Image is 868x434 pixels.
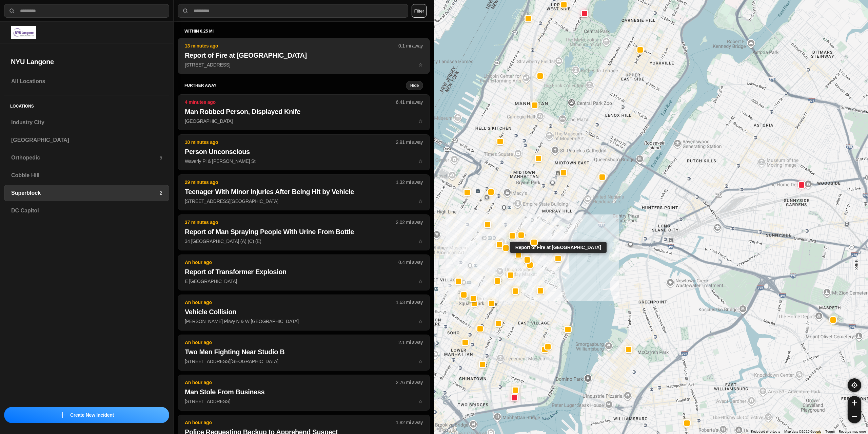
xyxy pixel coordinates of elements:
[396,379,423,386] p: 2.76 mi away
[398,259,423,266] p: 0.4 mi away
[4,73,169,90] a: All Locations
[185,219,396,226] p: 37 minutes ago
[185,51,423,60] h2: Report of Fire at [GEOGRAPHIC_DATA]
[184,83,406,88] h5: further away
[178,358,430,364] a: An hour ago2.1 mi awayTwo Men Fighting Near Studio B[STREET_ADDRESS][GEOGRAPHIC_DATA]star
[178,398,430,404] a: An hour ago2.76 mi awayMan Stole From Business[STREET_ADDRESS]star
[418,359,423,364] span: star
[4,185,169,201] a: Superblock2
[178,254,430,290] button: An hour ago0.4 mi awayReport of Transformer ExplosionE [GEOGRAPHIC_DATA]star
[11,154,159,162] h3: Orthopedic
[178,118,430,124] a: 4 minutes ago6.41 mi awayMan Robbed Person, Displayed Knife[GEOGRAPHIC_DATA]star
[185,358,423,365] p: [STREET_ADDRESS][GEOGRAPHIC_DATA]
[11,77,162,86] h3: All Locations
[185,139,396,146] p: 10 minutes ago
[825,430,835,433] a: Terms (opens in new tab)
[410,83,419,88] small: Hide
[852,400,857,405] img: zoom-in
[4,407,169,423] button: iconCreate New Incident
[178,198,430,204] a: 29 minutes ago1.32 mi awayTeenager With Minor Injuries After Being Hit by Vehicle[STREET_ADDRESS]...
[185,299,396,306] p: An hour ago
[185,419,396,426] p: An hour ago
[839,430,866,433] a: Report a map error
[178,278,430,284] a: An hour ago0.4 mi awayReport of Transformer ExplosionE [GEOGRAPHIC_DATA]star
[185,61,423,68] p: [STREET_ADDRESS]
[396,99,423,106] p: 6.41 mi away
[11,136,162,144] h3: [GEOGRAPHIC_DATA]
[396,219,423,226] p: 2.02 mi away
[178,335,430,371] button: An hour ago2.1 mi awayTwo Men Fighting Near Studio B[STREET_ADDRESS][GEOGRAPHIC_DATA]star
[178,94,430,130] button: 4 minutes ago6.41 mi awayMan Robbed Person, Displayed Knife[GEOGRAPHIC_DATA]star
[185,347,423,357] h2: Two Men Fighting Near Studio B
[554,254,562,262] button: Report of Fire at [GEOGRAPHIC_DATA]
[178,174,430,210] button: 29 minutes ago1.32 mi awayTeenager With Minor Injuries After Being Hit by Vehicle[STREET_ADDRESS]...
[848,396,861,410] button: zoom-in
[185,158,423,165] p: Waverly Pl & [PERSON_NAME] St
[178,134,430,170] button: 10 minutes ago2.91 mi awayPerson UnconsciousWaverly Pl & [PERSON_NAME] Ststar
[185,238,423,245] p: 34 [GEOGRAPHIC_DATA] (A) (C) (E)
[11,171,162,180] h3: Cobble Hill
[185,42,398,49] p: 13 minutes ago
[178,158,430,164] a: 10 minutes ago2.91 mi awayPerson UnconsciousWaverly Pl & [PERSON_NAME] Ststar
[11,57,162,67] h2: NYU Langone
[418,239,423,244] span: star
[848,378,861,392] button: recenter
[184,29,423,34] h5: within 0.25 mi
[178,318,430,324] a: An hour ago1.63 mi awayVehicle Collision[PERSON_NAME] Pkwy N & W [GEOGRAPHIC_DATA]star
[4,95,169,114] h5: Locations
[185,198,423,205] p: [STREET_ADDRESS][GEOGRAPHIC_DATA]
[178,38,430,74] button: 13 minutes ago0.1 mi awayReport of Fire at [GEOGRAPHIC_DATA][STREET_ADDRESS]star
[418,319,423,324] span: star
[178,295,430,331] button: An hour ago1.63 mi awayVehicle Collision[PERSON_NAME] Pkwy N & W [GEOGRAPHIC_DATA]star
[159,190,162,196] p: 2
[418,118,423,124] span: star
[4,203,169,219] a: DC Capitol
[185,398,423,405] p: [STREET_ADDRESS]
[851,382,857,388] img: recenter
[182,7,189,14] img: search
[185,278,423,285] p: E [GEOGRAPHIC_DATA]
[396,139,423,146] p: 2.91 mi away
[436,425,458,434] a: Open this area in Google Maps (opens a new window)
[848,410,861,423] button: zoom-out
[185,227,423,237] h2: Report of Man Spraying People With Urine From Bottle
[185,339,398,346] p: An hour ago
[185,187,423,196] h2: Teenager With Minor Injuries After Being Hit by Vehicle
[436,425,458,434] img: Google
[185,387,423,397] h2: Man Stole From Business
[418,399,423,404] span: star
[185,99,396,106] p: 4 minutes ago
[185,147,423,156] h2: Person Unconscious
[751,429,780,434] button: Keyboard shortcuts
[8,7,15,14] img: search
[4,114,169,131] a: Industry City
[4,167,169,184] a: Cobble Hill
[396,299,423,306] p: 1.63 mi away
[60,412,65,418] img: icon
[11,189,159,197] h3: Superblock
[185,118,423,125] p: [GEOGRAPHIC_DATA]
[185,107,423,116] h2: Man Robbed Person, Displayed Knife
[4,132,169,148] a: [GEOGRAPHIC_DATA]
[185,379,396,386] p: An hour ago
[4,150,169,166] a: Orthopedic5
[185,307,423,317] h2: Vehicle Collision
[398,42,423,49] p: 0.1 mi away
[396,419,423,426] p: 1.82 mi away
[418,158,423,164] span: star
[418,199,423,204] span: star
[185,259,398,266] p: An hour ago
[185,267,423,277] h2: Report of Transformer Explosion
[11,118,162,127] h3: Industry City
[11,207,162,215] h3: DC Capitol
[178,62,430,68] a: 13 minutes ago0.1 mi awayReport of Fire at [GEOGRAPHIC_DATA][STREET_ADDRESS]star
[406,81,423,90] button: Hide
[178,375,430,411] button: An hour ago2.76 mi awayMan Stole From Business[STREET_ADDRESS]star
[398,339,423,346] p: 2.1 mi away
[185,179,396,186] p: 29 minutes ago
[784,430,821,433] span: Map data ©2025 Google
[418,62,423,68] span: star
[70,412,114,418] p: Create New Incident
[510,242,607,252] div: Report of Fire at [GEOGRAPHIC_DATA]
